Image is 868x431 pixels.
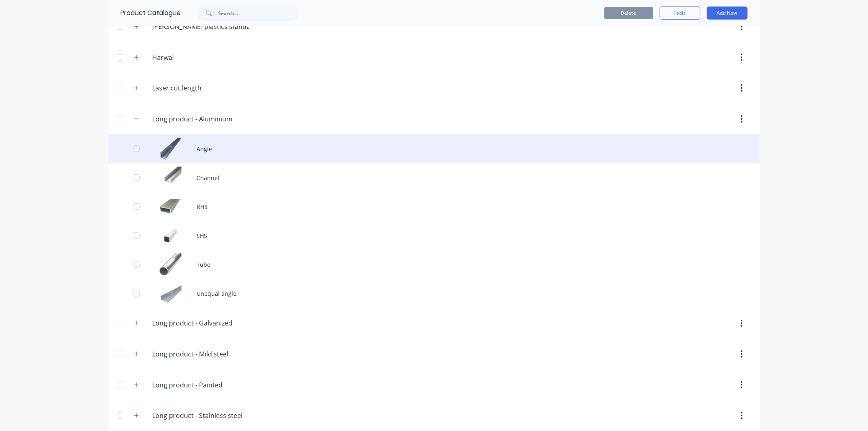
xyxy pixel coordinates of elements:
input: Search... [219,5,299,21]
div: Unequal angleUnequal angle [109,279,760,308]
input: Enter category name [153,114,249,124]
input: Enter category name [153,318,249,328]
input: Enter category name [153,22,249,31]
div: SHSSHS [109,221,760,250]
div: AngleAngle [109,134,760,163]
input: Enter category name [153,380,249,390]
input: Enter category name [153,349,249,359]
input: Enter category name [153,411,249,420]
div: TubeTube [109,250,760,279]
input: Enter category name [153,83,249,93]
div: ChannelChannel [109,163,760,192]
button: Add New [707,7,748,20]
button: Delete [604,7,653,19]
div: RHSRHS [109,192,760,221]
input: Enter category name [153,53,249,62]
button: Tools [660,7,700,20]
